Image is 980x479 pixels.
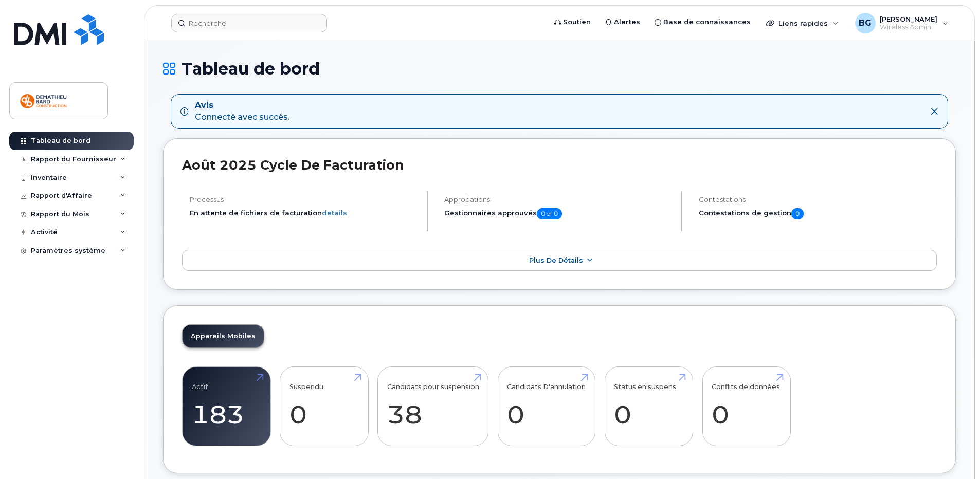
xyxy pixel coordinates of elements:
a: Conflits de données 0 [712,373,781,440]
h4: Processus [190,196,418,204]
span: 0 of 0 [537,208,562,219]
h2: août 2025 Cycle de facturation [182,157,937,173]
a: Status en suspens 0 [614,373,683,440]
a: details [322,209,347,217]
strong: Avis [195,100,289,112]
a: Suspendu 0 [289,373,359,440]
h5: Contestations de gestion [699,208,937,219]
a: Actif 183 [192,373,261,440]
li: En attente de fichiers de facturation [190,208,418,218]
span: 0 [791,208,804,219]
a: Appareils Mobiles [183,325,264,347]
h1: Tableau de bord [163,60,956,78]
h5: Gestionnaires approuvés [444,208,673,219]
a: Candidats D'annulation 0 [507,373,586,440]
h4: Approbations [444,196,673,204]
div: Connecté avec succès. [195,100,289,123]
h4: Contestations [699,196,937,204]
a: Candidats pour suspension 38 [387,373,479,440]
span: Plus de détails [529,256,583,264]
